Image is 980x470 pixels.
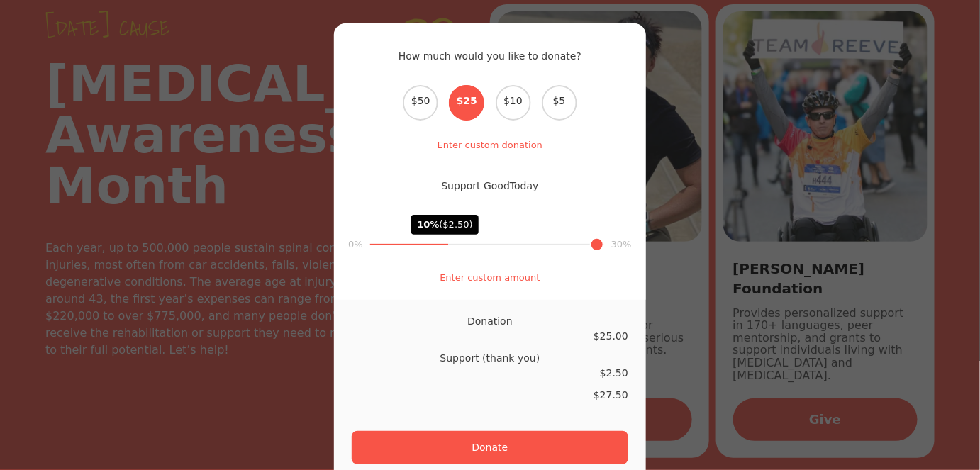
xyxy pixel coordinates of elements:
[449,85,484,121] span: $25
[348,237,363,252] div: 0%
[411,215,479,235] div: 10%
[600,330,628,342] span: 25.00
[496,85,531,121] span: $10
[352,351,628,366] div: Support (thank you)
[403,85,438,121] span: $50
[352,366,628,381] div: $
[606,367,628,379] span: 2.50
[440,219,473,230] span: ($2.50)
[334,153,646,215] h2: Support GoodToday
[352,388,628,403] div: $
[352,431,628,464] button: Donate
[352,314,628,329] div: Donation
[542,85,577,121] span: $5
[438,140,542,150] a: Enter custom donation
[600,389,628,401] span: 27.50
[611,237,632,252] div: 30%
[352,329,628,344] div: $
[334,23,646,85] h2: How much would you like to donate?
[440,272,540,283] a: Enter custom amount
